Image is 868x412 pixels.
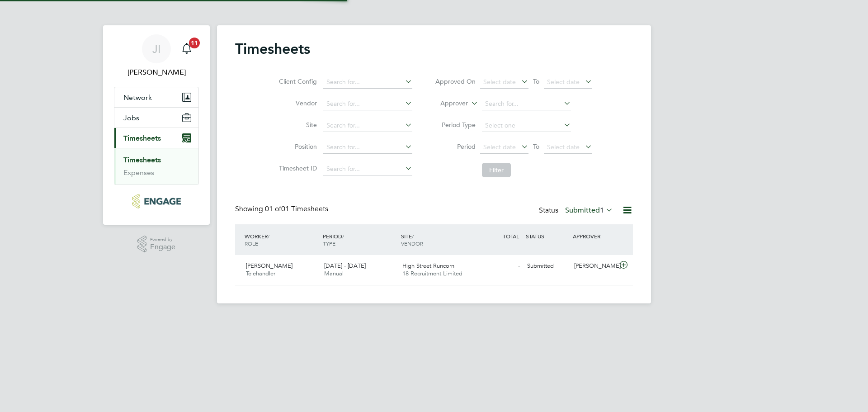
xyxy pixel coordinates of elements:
span: TYPE [323,240,335,247]
span: Telehandler [246,270,275,277]
span: 1 [600,206,604,215]
input: Search for... [323,141,412,154]
span: Manual [324,270,344,277]
button: Network [114,87,198,107]
span: Jobs [123,114,139,122]
div: STATUS [524,228,571,244]
span: To [530,76,542,87]
button: Filter [482,163,511,177]
span: High Street Runcorn [402,262,454,270]
label: Period [435,142,476,151]
div: - [476,259,524,274]
div: Status [539,204,615,217]
a: JI[PERSON_NAME] [114,34,199,78]
div: WORKER [242,228,321,251]
span: Engage [150,243,175,251]
label: Approver [427,99,468,108]
span: Network [123,93,152,102]
span: Timesheets [123,134,161,142]
span: [PERSON_NAME] [246,262,292,270]
div: APPROVER [571,228,618,244]
span: Select date [547,78,580,86]
span: / [268,232,269,240]
button: Jobs [114,108,198,128]
a: 11 [178,34,196,63]
label: Timesheet ID [276,164,317,172]
label: Vendor [276,99,317,107]
div: PERIOD [321,228,399,251]
a: Expenses [123,168,154,177]
label: Approved On [435,77,476,85]
span: / [342,232,344,240]
span: / [412,232,414,240]
span: Select date [547,143,580,151]
a: Timesheets [123,156,161,164]
button: Timesheets [114,128,198,148]
span: 01 of [265,204,281,213]
span: Jack Isherwood [114,67,199,78]
input: Search for... [482,98,571,110]
span: Select date [483,143,516,151]
span: 11 [189,38,200,48]
span: VENDOR [401,240,423,247]
span: Select date [483,78,516,86]
label: Client Config [276,77,317,85]
label: Site [276,121,317,129]
span: 18 Recruitment Limited [402,270,462,277]
input: Search for... [323,98,412,110]
input: Search for... [323,163,412,175]
span: Powered by [150,236,175,243]
span: JI [152,43,161,55]
span: To [530,141,542,152]
span: [DATE] - [DATE] [324,262,366,270]
label: Position [276,142,317,151]
div: [PERSON_NAME] [571,259,618,274]
span: ROLE [245,240,258,247]
div: Timesheets [114,148,198,185]
span: TOTAL [503,232,519,240]
div: Showing [235,204,330,214]
a: Go to home page [114,194,199,208]
label: Period Type [435,121,476,129]
nav: Main navigation [103,25,210,225]
div: Submitted [524,259,571,274]
input: Select one [482,119,571,132]
input: Search for... [323,76,412,89]
a: Powered byEngage [137,236,176,253]
label: Submitted [565,206,613,215]
img: legacie-logo-retina.png [132,194,180,208]
input: Search for... [323,119,412,132]
span: 01 Timesheets [265,204,328,213]
div: SITE [399,228,477,251]
h2: Timesheets [235,40,310,58]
